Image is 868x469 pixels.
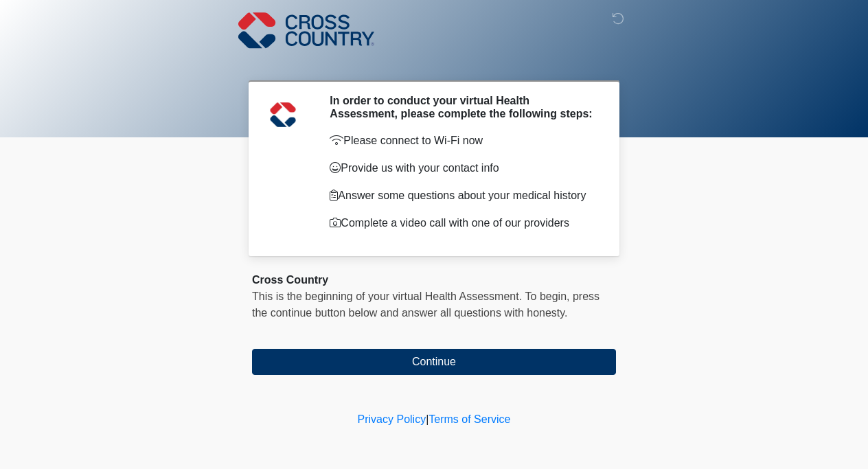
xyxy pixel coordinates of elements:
a: | [426,413,429,425]
p: Complete a video call with one of our providers [330,215,595,231]
h2: In order to conduct your virtual Health Assessment, please complete the following steps: [330,94,595,120]
span: press the continue button below and answer all questions with honesty. [252,290,599,319]
span: This is the beginning of your virtual Health Assessment. [252,290,522,302]
p: Answer some questions about your medical history [330,187,595,204]
p: Provide us with your contact info [330,160,595,176]
button: Continue [252,349,616,375]
a: Privacy Policy [358,413,426,425]
span: To begin, [525,290,573,302]
a: Terms of Service [429,413,510,425]
img: Cross Country Logo [238,10,374,50]
img: Agent Avatar [262,94,304,135]
h1: ‎ ‎ ‎ [242,49,626,75]
p: Please connect to Wi-Fi now [330,133,595,149]
div: Cross Country [252,272,616,288]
